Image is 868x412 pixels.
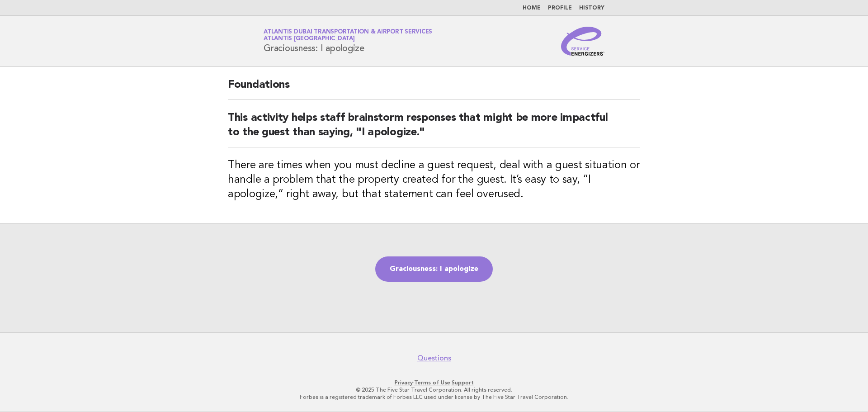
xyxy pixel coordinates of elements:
[523,5,541,11] a: Home
[228,158,640,202] h3: There are times when you must decline a guest request, deal with a guest situation or handle a pr...
[375,256,493,282] a: Graciousness: I apologize
[264,29,432,53] h1: Graciousness: I apologize
[414,379,450,386] a: Terms of Use
[264,36,355,42] span: Atlantis [GEOGRAPHIC_DATA]
[561,27,604,56] img: Service Energizers
[157,386,711,393] p: © 2025 The Five Star Travel Corporation. All rights reserved.
[417,354,451,363] a: Questions
[395,379,413,386] a: Privacy
[228,111,640,147] h2: This activity helps staff brainstorm responses that might be more impactful to the guest than say...
[157,393,711,401] p: Forbes is a registered trademark of Forbes LLC used under license by The Five Star Travel Corpora...
[228,78,640,100] h2: Foundations
[264,29,432,42] a: Atlantis Dubai Transportation & Airport ServicesAtlantis [GEOGRAPHIC_DATA]
[452,379,474,386] a: Support
[579,5,604,11] a: History
[548,5,572,11] a: Profile
[157,379,711,386] p: · ·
